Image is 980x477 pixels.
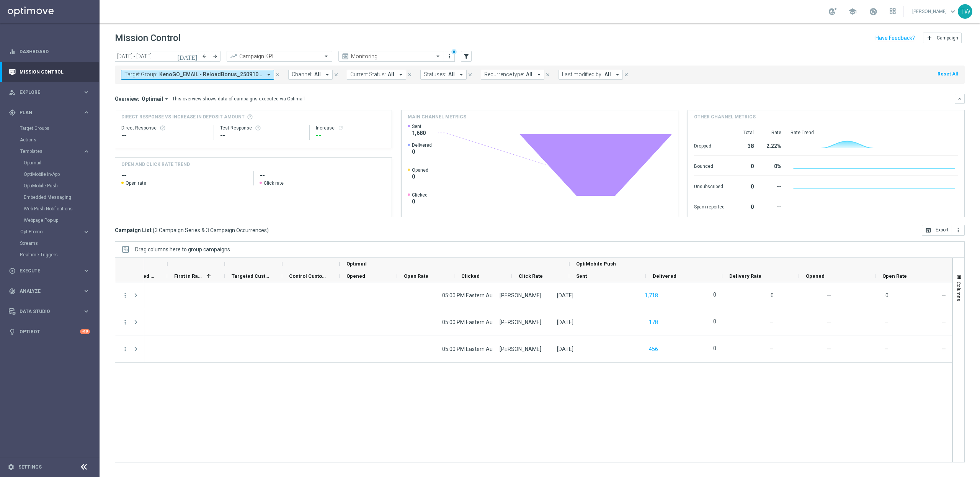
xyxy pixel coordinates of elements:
div: Rate [763,129,781,136]
i: arrow_back [202,54,207,59]
i: refresh [338,125,344,131]
span: Click Rate = Clicked / Opened [942,319,946,325]
span: 3 Campaign Series & 3 Campaign Occurrences [155,227,267,234]
i: arrow_drop_down [614,71,621,78]
button: close [467,70,474,79]
i: more_vert [122,346,129,352]
ng-select: Monitoring [338,51,444,62]
i: close [275,72,280,77]
div: play_circle_outline Execute keyboard_arrow_right [8,268,90,274]
div: There are unsaved changes [451,49,457,54]
span: Open Rate = Opened / Delivered [827,346,831,352]
span: 05:00 PM Eastern Australia Time (Sydney) (UTC +10:00) [442,319,612,325]
span: school [848,7,857,16]
button: Statuses: All arrow_drop_down [420,70,467,80]
div: Webpage Pop-up [24,215,99,226]
span: Open Rate = Opened / Delivered [827,319,831,325]
button: Reset All [937,70,959,78]
a: Dashboard [20,41,90,62]
span: All [448,71,455,78]
button: Target Group: KenoGO_EMAIL - ReloadBonus_250910, KenoGO_PUSH - ReloadBonus_250910, KenoGO_SMS - B... [121,70,274,80]
div: OptiPromo [20,229,83,234]
span: First in Range [174,273,203,279]
div: Web Push Notifications [24,203,99,215]
button: Current Status: All arrow_drop_down [347,70,406,80]
div: person_search Explore keyboard_arrow_right [8,89,90,95]
button: close [623,70,630,79]
a: Web Push Notifications [24,206,80,212]
input: Select date range [115,51,199,62]
i: arrow_drop_down [324,71,331,78]
span: Channel: [292,71,312,78]
div: 10 Sep 2025, Wednesday [557,319,573,326]
ng-select: Campaign KPI [227,51,332,62]
button: more_vert [122,319,129,326]
i: keyboard_arrow_right [83,89,90,96]
span: All [604,71,611,78]
button: Data Studio keyboard_arrow_right [8,308,90,315]
div: Bounced [694,159,725,172]
div: Templates keyboard_arrow_right [20,148,90,154]
div: OptiMobile In-App [24,169,99,180]
span: Optimail [346,261,367,267]
div: Realtime Triggers [20,249,99,261]
div: Unsubscribed [694,180,725,192]
div: OptiPromo keyboard_arrow_right [20,229,90,235]
span: Open Rate = Opened / Delivered [827,292,831,298]
div: Press SPACE to select this row. [115,336,144,363]
a: Webpage Pop-up [24,217,80,223]
span: ( [153,227,155,234]
div: +10 [80,329,90,334]
span: Clicked [412,192,428,198]
i: open_in_browser [925,227,931,233]
span: — [884,319,889,325]
h1: Mission Control [115,33,181,44]
h4: Main channel metrics [408,113,466,120]
div: Actions [20,134,99,146]
span: All [526,71,532,78]
span: 0 [771,292,774,298]
div: Total [734,129,754,136]
i: keyboard_arrow_right [83,287,90,295]
i: arrow_drop_down [163,95,170,102]
div: Data Studio [9,308,83,315]
span: OptiMobile Push [576,261,616,267]
button: close [406,70,413,79]
div: Dropped [694,139,725,151]
button: [DATE] [176,51,199,62]
h3: Overview: [115,95,139,102]
div: This overview shows data of campaigns executed via Optimail [172,95,305,102]
div: Templates [20,146,99,226]
span: Opened [346,273,365,279]
button: Recurrence type: All arrow_drop_down [481,70,544,80]
span: OptiPromo [20,229,75,234]
i: arrow_drop_down [397,71,404,78]
i: more_vert [955,227,961,233]
button: track_changes Analyze keyboard_arrow_right [8,288,90,294]
div: 2.22% [763,139,781,151]
button: equalizer Dashboard [8,49,90,55]
span: Plan [20,110,83,115]
span: Analyze [20,289,83,293]
div: Rate Trend [791,129,958,136]
div: -- [316,131,385,140]
div: Mission Control [9,62,90,82]
button: gps_fixed Plan keyboard_arrow_right [8,110,90,116]
a: Actions [20,137,80,143]
i: lightbulb [9,328,16,335]
a: Settings [18,465,42,469]
button: Mission Control [8,69,90,75]
span: Statuses: [424,71,446,78]
div: 10 Sep 2025, Wednesday [557,346,573,352]
button: more_vert [952,225,965,236]
i: add [926,35,933,41]
span: Recurrence type: [484,71,524,78]
span: Targeted Customers [232,273,269,279]
span: keyboard_arrow_down [949,7,957,16]
span: 1,680 [412,129,426,136]
div: Dashboard [9,41,90,62]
